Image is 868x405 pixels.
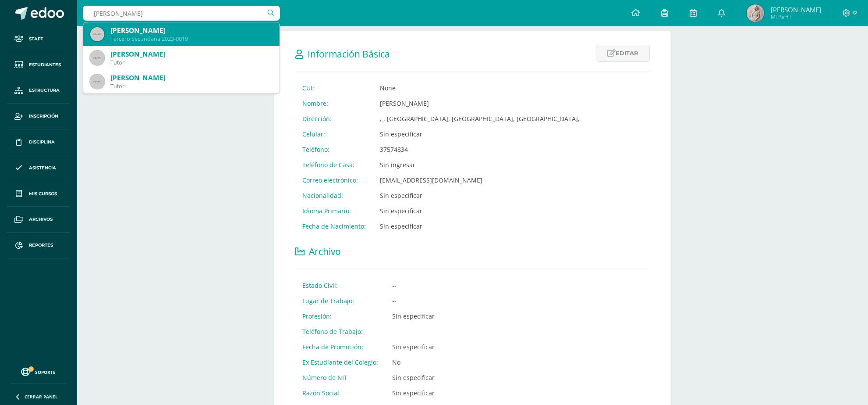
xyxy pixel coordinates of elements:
[29,87,60,94] span: Estructura
[7,104,70,129] a: Inscripción
[29,190,57,197] span: Mis cursos
[373,142,587,157] td: 37574834
[295,308,385,324] td: Profesión:
[29,36,43,43] span: Staff
[7,181,70,207] a: Mis cursos
[7,155,70,181] a: Asistencia
[295,111,373,126] td: Dirección:
[7,26,70,52] a: Staff
[373,219,587,234] td: Sin especificar
[110,50,273,59] div: [PERSON_NAME]
[295,355,385,370] td: Ex Estudiante del Colegio:
[11,366,67,377] a: Soporte
[295,188,373,203] td: Nacionalidad:
[373,188,587,203] td: Sin especificar
[596,45,650,62] a: Editar
[295,203,373,219] td: Idioma Primario:
[90,51,104,65] img: 45x45
[7,207,70,233] a: Archivos
[90,75,104,89] img: 45x45
[373,80,587,96] td: None
[295,126,373,142] td: Celular:
[295,219,373,234] td: Fecha de Nacimiento:
[110,73,273,82] div: [PERSON_NAME]
[7,78,70,104] a: Estructura
[373,96,587,111] td: [PERSON_NAME]
[110,35,273,43] div: Tercero Secundaria 2023-0019
[29,113,58,120] span: Inscripción
[771,13,821,21] span: Mi Perfil
[29,139,55,146] span: Disciplina
[295,80,373,96] td: CUI:
[90,27,104,41] img: 45x45
[373,126,587,142] td: Sin especificar
[295,278,385,293] td: Estado Civil:
[110,59,273,66] div: Tutor
[110,82,273,90] div: Tutor
[295,142,373,157] td: Teléfono:
[295,324,385,339] td: Teléfono de Trabajo:
[385,370,442,385] td: Sin especificar
[385,385,442,401] td: Sin especificar
[7,52,70,78] a: Estudiantes
[29,165,56,172] span: Asistencia
[295,370,385,385] td: Número de NIT
[747,4,764,22] img: 0721312b14301b3cebe5de6252ad211a.png
[373,172,587,188] td: [EMAIL_ADDRESS][DOMAIN_NAME]
[308,48,390,60] span: Información Básica
[373,157,587,172] td: Sin ingresar
[771,5,821,14] span: [PERSON_NAME]
[7,233,70,258] a: Reportes
[309,245,341,258] span: Archivo
[385,355,442,370] td: No
[373,111,587,126] td: , , [GEOGRAPHIC_DATA], [GEOGRAPHIC_DATA], [GEOGRAPHIC_DATA],
[295,385,385,401] td: Razón Social
[295,293,385,308] td: Lugar de Trabajo:
[385,278,442,293] td: --
[385,308,442,324] td: Sin especificar
[7,129,70,155] a: Disciplina
[25,394,58,400] span: Cerrar panel
[110,26,273,35] div: [PERSON_NAME]
[373,203,587,219] td: Sin especificar
[295,157,373,172] td: Teléfono de Casa:
[83,6,280,21] input: Busca un usuario...
[385,293,442,308] td: --
[29,61,61,68] span: Estudiantes
[385,339,442,355] td: Sin especificar
[35,369,56,375] span: Soporte
[29,216,53,223] span: Archivos
[295,339,385,355] td: Fecha de Promoción:
[29,242,53,249] span: Reportes
[295,172,373,188] td: Correo electrónico:
[295,96,373,111] td: Nombre:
